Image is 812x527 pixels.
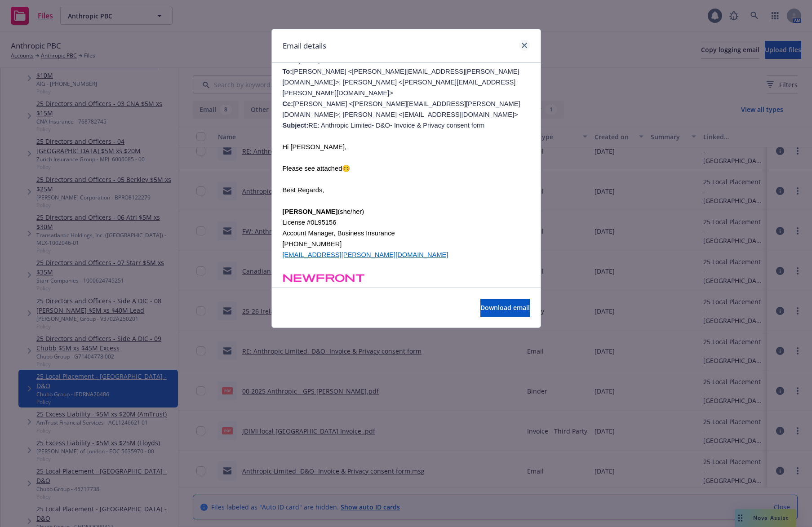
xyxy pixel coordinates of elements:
[480,299,530,317] button: Download email
[283,122,309,129] b: Subject:
[283,100,293,107] b: Cc:
[337,208,364,215] span: (she/her)
[480,303,530,312] span: Download email
[283,208,338,215] span: [PERSON_NAME]
[283,35,528,129] span: [PERSON_NAME] <[PERSON_NAME][EMAIL_ADDRESS][PERSON_NAME][DOMAIN_NAME]> [DATE] 4:40 PM [PERSON_NAM...
[283,230,395,237] span: Account Manager, Business Insurance
[283,240,342,248] span: [PHONE_NUMBER]
[283,219,337,226] span: License #0L95156
[283,271,365,285] img: 7rx10Wmlpmj-MOb9M-Mmwj9m3WchnwQcgi9UdByTUnctUJ1uHWefUNzAPbRP4PWtpX5yFRa1m2zwqx8Q0I3rl3Io5xW3rsVet...
[283,68,293,75] b: To:
[283,40,326,52] h1: Email details
[283,251,448,258] a: [EMAIL_ADDRESS][PERSON_NAME][DOMAIN_NAME]
[283,186,324,194] span: Best Regards,
[342,165,350,172] span: 😊
[519,40,530,51] a: close
[283,143,347,151] span: Hi [PERSON_NAME],
[283,165,342,172] span: Please see attached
